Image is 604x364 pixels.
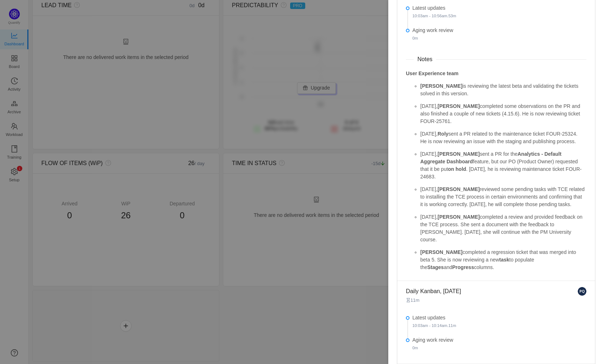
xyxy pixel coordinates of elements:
strong: Stages [427,264,444,270]
strong: [PERSON_NAME] [438,186,480,192]
strong: on hold [448,166,466,172]
p: [DATE], reviewed some pending tasks with TCE related to installing the TCE process in certain env... [420,186,586,208]
strong: [PERSON_NAME] [438,103,480,109]
div: Latest updates [412,314,586,329]
strong: [PERSON_NAME] [438,214,480,220]
span: Daily Kanban [406,287,461,296]
strong: [PERSON_NAME] [438,151,480,157]
span: Notes [414,55,436,64]
small: 11m [412,323,456,328]
div: Aging work review [412,336,586,354]
strong: [PERSON_NAME] [420,83,462,89]
small: 0m [412,36,418,40]
span: , [DATE] [440,288,461,294]
small: 0m [412,346,418,350]
p: [DATE], sent a PR related to the maintenance ticket FOUR-25324. He is now reviewing an issue with... [420,130,586,145]
strong: task [499,257,509,263]
strong: [PERSON_NAME] [420,249,462,255]
strong: User Experience team [406,70,458,76]
div: Latest updates [412,4,586,19]
img: PQ [578,287,586,296]
span: 10:03am - 10:56am. [412,14,448,18]
p: [DATE], completed a review and provided feedback on the TCE process. She sent a document with the... [420,213,586,244]
p: [DATE], completed some observations on the PR and also finished a couple of new tickets (4.15.6).... [420,103,586,125]
div: Aging work review [412,27,586,44]
strong: Roly [438,131,448,137]
i: icon: hourglass [406,298,411,302]
p: completed a regression ticket that was merged into beta 5. She is now reviewing a new to populate... [420,249,586,271]
span: 10:03am - 10:14am. [412,323,448,328]
p: is reviewing the latest beta and validating the tickets solved in this version. [420,82,586,97]
small: 53m [412,14,456,18]
small: 11m [406,297,420,303]
strong: Progress [452,264,474,270]
p: [DATE], sent a PR for the feature, but our PO (Product Owner) requested that it be put . [DATE], ... [420,150,586,181]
